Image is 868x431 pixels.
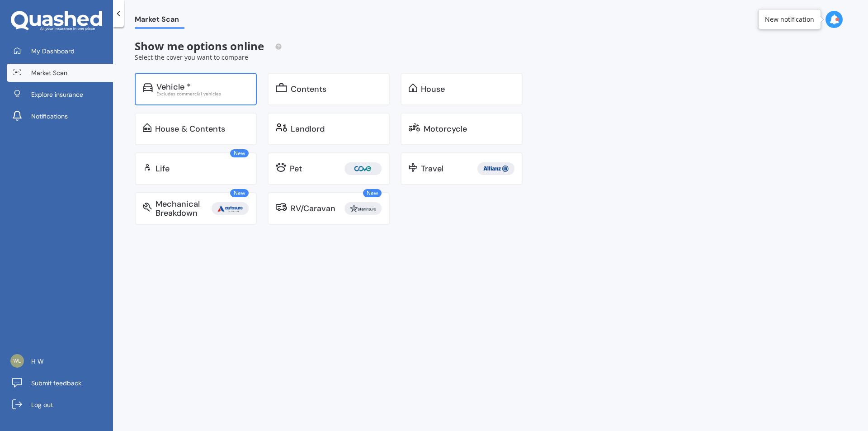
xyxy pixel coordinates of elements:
[143,123,151,132] img: home-and-contents.b802091223b8502ef2dd.svg
[424,124,467,133] div: Motorcycle
[143,203,152,212] img: mbi.6615ef239df2212c2848.svg
[346,162,380,175] img: Cove.webp
[409,123,420,132] img: motorbike.c49f395e5a6966510904.svg
[143,83,153,92] img: car.f15378c7a67c060ca3f3.svg
[7,352,113,370] a: H W
[156,91,249,96] div: Excludes commercial vehicles
[135,15,184,27] span: Market Scan
[156,199,212,218] div: Mechanical Breakdown
[230,189,249,197] span: New
[7,396,113,414] a: Log out
[31,47,75,56] span: My Dashboard
[7,42,113,60] a: My Dashboard
[31,400,53,409] span: Log out
[290,164,302,173] div: Pet
[230,149,249,157] span: New
[135,53,248,62] span: Select the cover you want to compare
[7,107,113,125] a: Notifications
[31,68,67,77] span: Market Scan
[268,152,390,185] a: Pet
[409,83,417,92] img: home.91c183c226a05b4dc763.svg
[31,90,83,99] span: Explore insurance
[31,112,68,121] span: Notifications
[213,202,247,215] img: Autosure.webp
[421,164,443,173] div: Travel
[155,124,225,133] div: House & Contents
[291,124,325,133] div: Landlord
[7,374,113,392] a: Submit feedback
[276,83,287,92] img: content.01f40a52572271636b6f.svg
[291,85,326,94] div: Contents
[10,354,24,368] img: c5c6fd44e98384a6625296ce888fe768
[346,202,380,215] img: Star.webp
[421,85,445,94] div: House
[143,163,152,172] img: life.f720d6a2d7cdcd3ad642.svg
[156,82,191,91] div: Vehicle *
[31,379,81,388] span: Submit feedback
[31,357,44,366] span: H W
[7,64,113,82] a: Market Scan
[409,163,417,172] img: travel.bdda8d6aa9c3f12c5fe2.svg
[135,38,282,53] span: Show me options online
[479,162,513,175] img: Allianz.webp
[765,15,814,24] div: New notification
[276,123,287,132] img: landlord.470ea2398dcb263567d0.svg
[276,203,287,212] img: rv.0245371a01b30db230af.svg
[276,163,286,172] img: pet.71f96884985775575a0d.svg
[363,189,382,197] span: New
[291,204,335,213] div: RV/Caravan
[7,85,113,104] a: Explore insurance
[156,164,170,173] div: Life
